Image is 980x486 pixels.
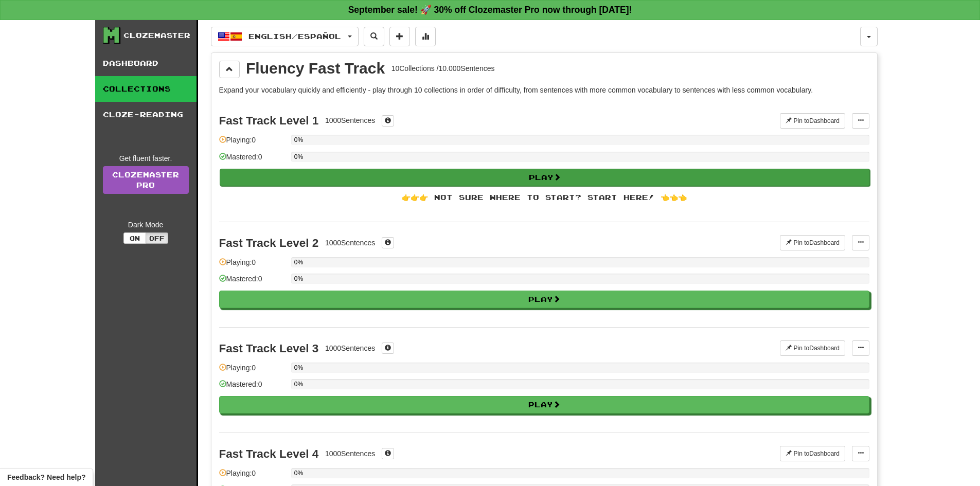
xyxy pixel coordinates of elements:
span: English / Español [248,32,341,41]
div: 1000 Sentences [325,115,375,125]
button: More stats [415,27,436,46]
span: Open feedback widget [7,472,85,482]
div: 👉👉👉 Not sure where to start? Start here! 👈👈👈 [219,192,869,203]
button: On [123,232,146,244]
div: Playing: 0 [219,363,286,380]
div: Fast Track Level 3 [219,342,319,355]
a: Dashboard [95,50,197,76]
div: Playing: 0 [219,135,286,152]
div: Mastered: 0 [219,274,286,291]
button: Play [219,396,869,413]
button: Pin toDashboard [780,235,845,250]
strong: September sale! 🚀 30% off Clozemaster Pro now through [DATE]! [348,5,632,15]
div: Mastered: 0 [219,379,286,396]
div: Dark Mode [103,220,189,230]
div: 1000 Sentences [325,238,375,248]
div: 1000 Sentences [325,448,375,459]
div: 1000 Sentences [325,343,375,353]
div: Mastered: 0 [219,152,286,169]
button: Play [219,291,869,308]
div: Fluency Fast Track [246,61,385,76]
button: Search sentences [364,27,384,46]
div: Fast Track Level 1 [219,114,319,127]
div: Playing: 0 [219,257,286,274]
button: Add sentence to collection [389,27,410,46]
button: Play [220,169,870,186]
div: Get fluent faster. [103,153,189,164]
div: 10 Collections / 10.000 Sentences [391,63,495,74]
div: Fast Track Level 4 [219,447,319,460]
button: Pin toDashboard [780,113,845,129]
div: Clozemaster [123,30,190,41]
a: Collections [95,76,197,102]
button: English/Español [211,27,359,46]
button: Pin toDashboard [780,446,845,461]
a: Cloze-Reading [95,102,197,128]
div: Fast Track Level 2 [219,237,319,249]
p: Expand your vocabulary quickly and efficiently - play through 10 collections in order of difficul... [219,85,869,95]
button: Off [146,232,168,244]
button: Pin toDashboard [780,340,845,356]
div: Playing: 0 [219,468,286,485]
a: ClozemasterPro [103,166,189,194]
